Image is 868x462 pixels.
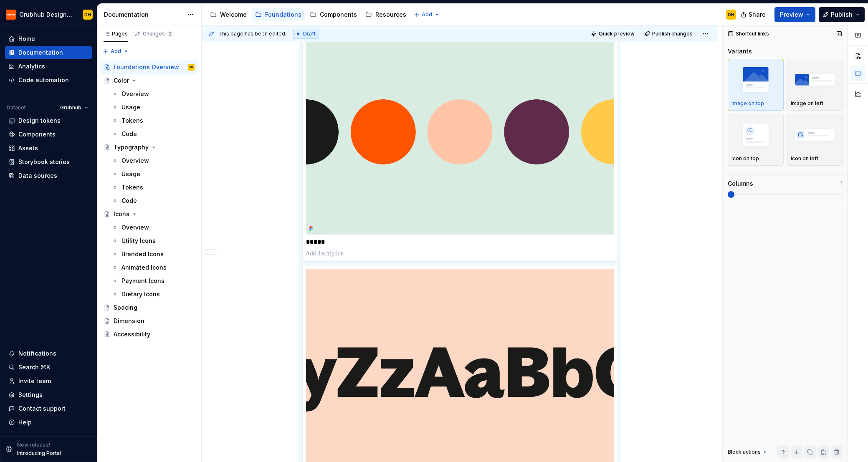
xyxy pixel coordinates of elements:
span: Preview [780,10,803,19]
a: Overview [108,87,198,101]
button: Share [736,7,771,22]
a: Data sources [5,169,92,182]
img: placeholder [731,64,780,95]
div: Changes [143,30,173,37]
div: Contact support [18,404,66,413]
span: Share [749,10,766,19]
a: Welcome [207,8,250,21]
a: Settings [5,388,92,401]
div: Welcome [220,10,247,19]
span: Grubhub [60,104,81,111]
div: Spacing [114,303,137,312]
button: Publish [819,7,865,22]
a: Foundations [252,8,305,21]
img: placeholder [791,64,839,95]
div: Settings [18,391,43,399]
div: Utility Icons [121,237,156,245]
div: Design tokens [18,116,61,125]
button: Add [411,9,443,20]
img: placeholder [731,119,780,150]
a: Icons [100,207,198,221]
span: Quick preview [599,30,635,37]
a: Branded Icons [108,247,198,261]
button: Notifications [5,347,92,360]
span: Publish [831,10,853,19]
p: Icon on left [791,155,818,162]
div: Color [114,76,129,85]
button: placeholderImage on left [787,59,843,111]
p: Icon on top [731,155,759,162]
div: Home [18,35,35,43]
span: 2 [167,30,173,37]
a: Tokens [108,181,198,194]
a: Spacing [100,301,198,314]
a: Overview [108,221,198,234]
div: Help [18,418,32,427]
a: Usage [108,101,198,114]
a: Overview [108,154,198,167]
button: Help [5,416,92,429]
div: Payment Icons [121,277,164,285]
a: Assets [5,141,92,155]
div: Code [121,130,137,138]
p: 1 [840,180,843,187]
a: Code automation [5,73,92,87]
div: Code automation [18,76,69,84]
div: Assets [18,144,38,152]
a: Storybook stories [5,155,92,169]
div: Components [18,130,56,139]
div: Block actions [728,449,761,455]
div: Usage [121,103,140,111]
div: Dimension [114,317,144,325]
div: Tokens [121,183,143,192]
div: Code [121,197,137,205]
div: Usage [121,170,140,178]
div: Tokens [121,116,143,125]
a: Invite team [5,374,92,388]
a: Components [306,8,360,21]
div: DH [190,63,193,71]
button: Contact support [5,402,92,415]
button: placeholderIcon on top [728,114,784,166]
a: Dimension [100,314,198,328]
span: Draft [303,30,316,37]
a: Design tokens [5,114,92,127]
div: Resources [375,10,406,19]
div: Overview [121,157,149,165]
div: Overview [121,90,149,98]
div: Page tree [207,6,410,23]
a: Documentation [5,46,92,59]
div: Foundations Overview [114,63,179,71]
span: This page has been edited. [218,30,286,37]
div: Search ⌘K [18,363,50,371]
img: placeholder [791,119,839,150]
div: Dietary Icons [121,290,160,298]
div: Columns [728,179,753,188]
div: Typography [114,143,149,151]
a: Analytics [5,60,92,73]
button: Grubhub [56,102,92,114]
button: Publish changes [642,28,696,40]
div: Foundations [265,10,301,19]
div: Notifications [18,349,56,358]
div: Icons [114,210,129,218]
div: DH [728,11,734,18]
div: Block actions [728,446,768,458]
button: placeholderImage on top [728,59,784,111]
a: Usage [108,167,198,181]
span: Publish changes [652,30,693,37]
button: Preview [774,7,815,22]
a: Dietary Icons [108,288,198,301]
img: 2ed3948f-0823-4b8a-af03-1ddc5196800d.png [306,29,614,235]
div: Data sources [18,172,57,180]
a: Code [108,127,198,141]
p: Image on left [791,100,823,107]
a: Code [108,194,198,207]
button: Quick preview [588,28,638,40]
button: Add [100,45,132,57]
div: Components [320,10,357,19]
button: Search ⌘K [5,361,92,374]
a: Components [5,128,92,141]
a: Foundations OverviewDH [100,61,198,74]
div: Accessibility [114,330,150,338]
